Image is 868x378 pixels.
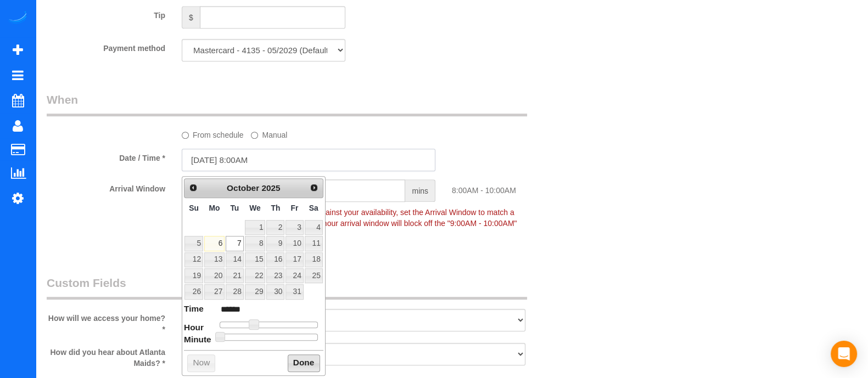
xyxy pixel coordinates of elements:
label: Date / Time * [38,149,173,163]
a: Prev [186,180,201,195]
a: 15 [245,252,266,267]
a: 22 [245,268,266,283]
button: Now [187,354,215,372]
label: Payment method [38,39,173,54]
a: 26 [184,284,203,299]
span: Next [310,183,318,192]
label: From schedule [182,126,244,140]
a: 4 [305,220,323,235]
dt: Time [184,303,204,317]
span: 2025 [261,183,280,193]
span: Monday [209,204,220,212]
a: 28 [226,284,243,299]
label: Manual [251,126,287,140]
span: Thursday [271,204,280,212]
a: Next [306,180,322,195]
span: Tuesday [230,204,239,212]
div: Open Intercom Messenger [831,341,857,367]
dt: Minute [184,334,211,347]
a: 31 [285,284,303,299]
button: Done [288,354,320,372]
a: 5 [184,236,203,251]
span: $ [182,6,200,29]
a: 10 [285,236,303,251]
input: From schedule [182,132,189,139]
a: 29 [245,284,266,299]
a: 6 [204,236,225,251]
a: 3 [285,220,303,235]
a: 12 [184,252,203,267]
span: Prev [189,183,198,192]
dt: Hour [184,321,204,335]
a: 18 [305,252,323,267]
a: 16 [266,252,284,267]
img: Automaid Logo [7,11,29,26]
a: 24 [285,268,303,283]
a: 25 [305,268,323,283]
a: 14 [226,252,243,267]
div: 8:00AM - 10:00AM [444,179,579,196]
a: 9 [266,236,284,251]
label: Tip [38,6,173,21]
span: mins [405,179,435,202]
a: 27 [204,284,225,299]
a: 11 [305,236,323,251]
a: 23 [266,268,284,283]
input: Manual [251,132,258,139]
a: 19 [184,268,203,283]
span: Friday [291,204,299,212]
a: 21 [226,268,243,283]
span: To make this booking count against your availability, set the Arrival Window to match a spot on y... [182,208,517,239]
span: Saturday [309,204,318,212]
a: 17 [285,252,303,267]
a: 1 [245,220,266,235]
span: Wednesday [249,204,261,212]
span: October [227,183,259,193]
a: 30 [266,284,284,299]
input: MM/DD/YYYY HH:MM [182,149,435,171]
label: Arrival Window [38,179,173,194]
span: Sunday [189,204,199,212]
a: 20 [204,268,225,283]
label: How will we access your home? * [38,309,173,335]
legend: When [47,92,527,116]
a: 2 [266,220,284,235]
a: 7 [226,236,243,251]
a: 13 [204,252,225,267]
label: How did you hear about Atlanta Maids? * [38,343,173,369]
a: 8 [245,236,266,251]
legend: Custom Fields [47,275,527,300]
